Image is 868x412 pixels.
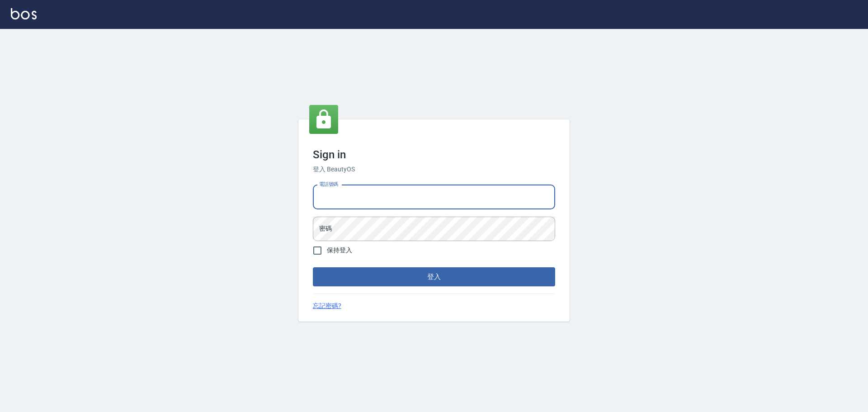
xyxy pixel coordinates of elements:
button: 登入 [313,267,555,286]
h6: 登入 BeautyOS [313,165,555,174]
span: 保持登入 [327,246,352,255]
label: 電話號碼 [319,181,338,188]
h3: Sign in [313,148,555,161]
a: 忘記密碼? [313,301,341,311]
img: Logo [11,8,37,19]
